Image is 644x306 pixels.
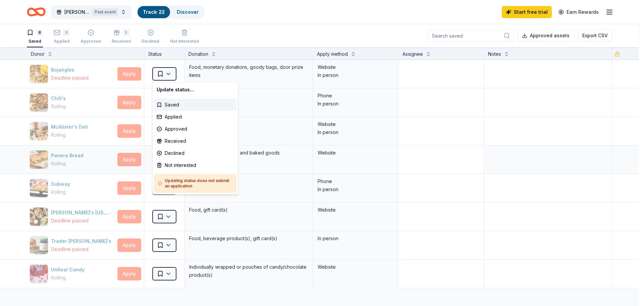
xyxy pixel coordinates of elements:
[154,84,236,96] div: Update status...
[154,159,236,171] div: Not interested
[154,123,236,135] div: Approved
[158,178,232,189] h5: Updating status does not submit an application
[154,99,236,111] div: Saved
[154,147,236,159] div: Declined
[154,111,236,123] div: Applied
[154,135,236,147] div: Received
